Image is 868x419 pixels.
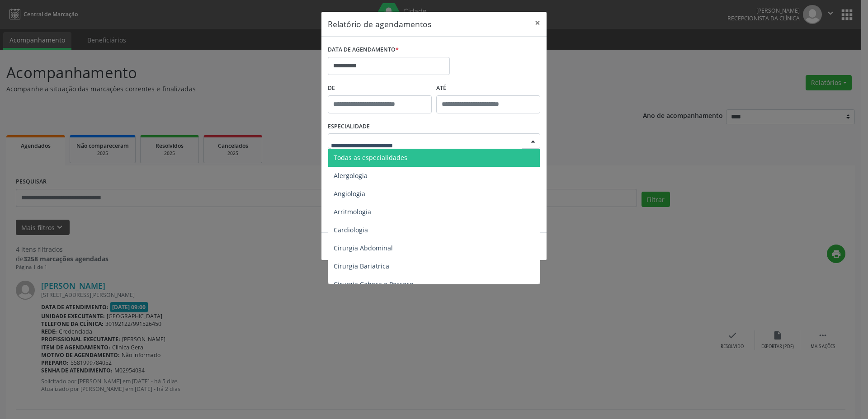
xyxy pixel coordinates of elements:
[328,120,370,134] label: ESPECIALIDADE
[334,171,368,180] span: Alergologia
[334,262,389,270] span: Cirurgia Bariatrica
[328,18,431,30] h5: Relatório de agendamentos
[334,280,413,288] span: Cirurgia Cabeça e Pescoço
[328,43,399,57] label: DATA DE AGENDAMENTO
[528,12,547,34] button: Close
[328,81,432,95] label: De
[334,226,368,234] span: Cardiologia
[334,207,371,216] span: Arritmologia
[334,189,365,198] span: Angiologia
[436,81,540,95] label: ATÉ
[334,153,407,162] span: Todas as especialidades
[334,244,393,252] span: Cirurgia Abdominal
